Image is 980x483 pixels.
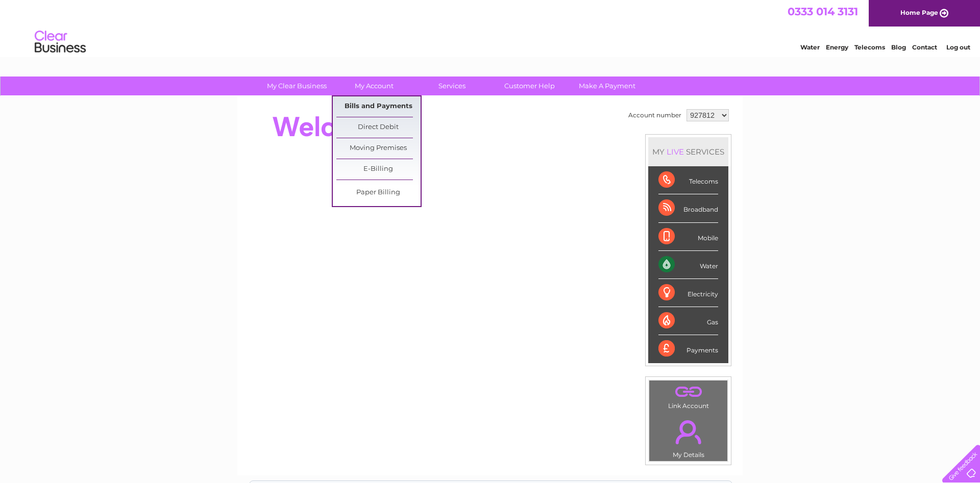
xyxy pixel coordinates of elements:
[336,183,421,203] a: Paper Billing
[336,96,421,117] a: Bills and Payments
[854,43,885,51] a: Telecoms
[649,380,728,412] td: Link Account
[788,5,858,18] a: 0333 014 3131
[487,77,572,95] a: Customer Help
[336,159,421,180] a: E-Billing
[250,6,732,49] div: Clear Business is a trading name of Verastar Limited (registered in [GEOGRAPHIC_DATA] No. 3667643...
[658,335,718,363] div: Payments
[626,107,684,124] td: Account number
[336,117,421,138] a: Direct Debit
[332,77,416,95] a: My Account
[658,279,718,307] div: Electricity
[336,138,421,159] a: Moving Premises
[410,77,494,95] a: Services
[658,307,718,335] div: Gas
[34,27,86,58] img: logo.png
[658,194,718,222] div: Broadband
[826,43,848,51] a: Energy
[800,43,820,51] a: Water
[891,43,906,51] a: Blog
[658,251,718,279] div: Water
[649,412,728,462] td: My Details
[648,137,728,166] div: MY SERVICES
[652,414,725,450] a: .
[652,383,725,401] a: .
[658,166,718,194] div: Telecoms
[912,43,937,51] a: Contact
[565,77,649,95] a: Make A Payment
[665,147,686,157] div: LIVE
[946,43,970,51] a: Log out
[658,223,718,251] div: Mobile
[255,77,339,95] a: My Clear Business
